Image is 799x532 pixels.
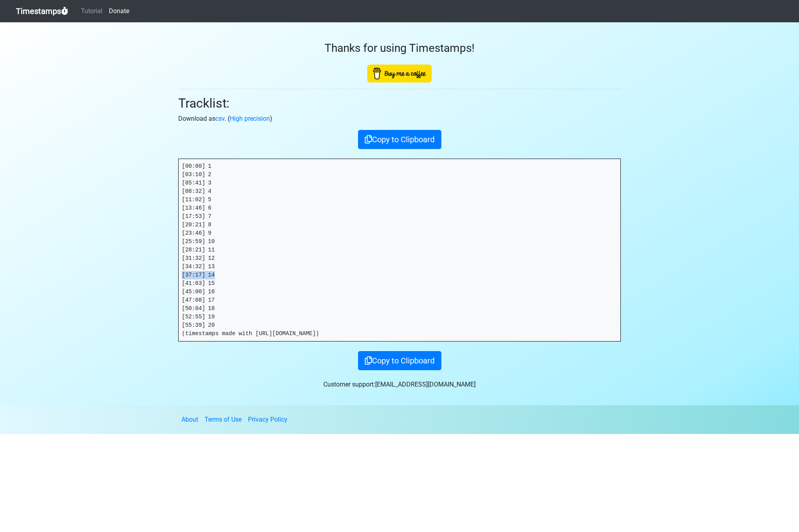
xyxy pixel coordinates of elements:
a: Privacy Policy [248,416,287,423]
img: Buy Me A Coffee [367,65,432,82]
pre: [00:00] 1 [03:10] 2 [05:41] 3 [08:32] 4 [11:02] 5 [13:46] 6 [17:53] 7 [20:21] 8 [23:46] 9 [25:59]... [179,159,620,341]
h3: Thanks for using Timestamps! [178,41,621,55]
a: Terms of Use [205,416,242,423]
a: Timestamps [16,3,68,19]
button: Copy to Clipboard [358,351,441,370]
a: Donate [106,3,132,19]
h2: Tracklist: [178,96,621,111]
button: Copy to Clipboard [358,130,441,149]
p: Download as . ( ) [178,114,621,124]
a: About [181,416,198,423]
a: High precision [230,115,270,122]
a: csv [215,115,224,122]
a: Tutorial [78,3,106,19]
